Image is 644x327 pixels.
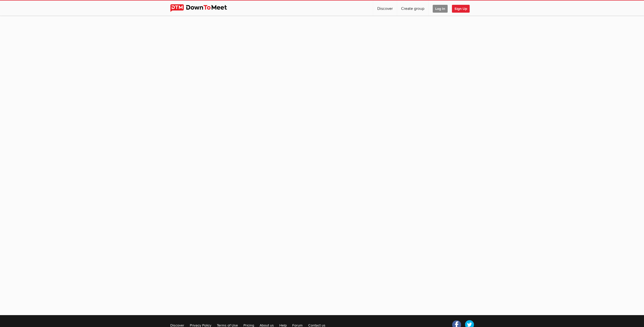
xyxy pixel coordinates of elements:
a: Sign Up [452,1,474,16]
a: Log In [429,1,452,16]
img: DownToMeet [170,4,235,12]
span: Sign Up [452,5,470,13]
a: Discover [373,1,397,16]
span: Log In [433,5,448,13]
a: Create group [397,1,428,16]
